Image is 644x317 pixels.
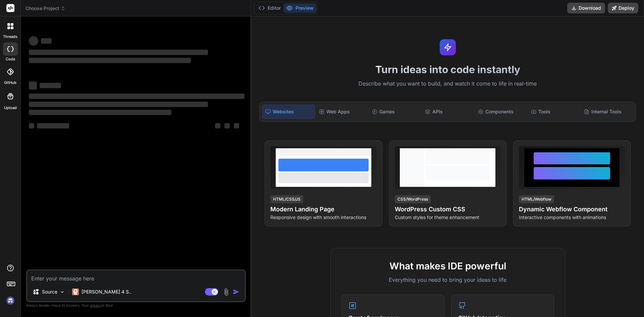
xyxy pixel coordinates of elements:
p: Always double-check its answers. Your in Bind [26,302,246,309]
label: threads [3,34,17,40]
h2: What makes IDE powerful [341,259,554,273]
span: Choose Project [25,5,65,12]
span: ‌ [29,82,37,90]
div: HTML/Webflow [519,195,554,203]
p: Responsive design with smooth interactions [270,214,376,221]
span: ‌ [29,50,208,55]
h4: Dynamic Webflow Component [519,205,625,214]
img: Claude 4 Sonnet [72,288,79,295]
button: Editor [256,3,283,13]
span: ‌ [29,123,34,128]
p: [PERSON_NAME] 4 S.. [82,288,131,295]
span: ‌ [29,94,245,99]
div: Tools [528,105,580,119]
span: ‌ [224,123,230,128]
h4: WordPress Custom CSS [395,205,501,214]
div: Web Apps [316,105,368,119]
span: ‌ [41,38,52,44]
img: icon [233,288,239,295]
div: CSS/WordPress [395,195,431,203]
div: APIs [422,105,474,119]
span: ‌ [29,58,191,63]
span: ‌ [29,36,38,46]
span: ‌ [29,110,171,115]
span: ‌ [40,83,61,88]
div: Components [475,105,527,119]
button: Deploy [608,3,638,13]
div: Games [369,105,421,119]
p: Describe what you want to build, and watch it come to life in real-time [255,80,640,88]
p: Everything you need to bring your ideas to life [341,276,554,284]
p: Interactive components with animations [519,214,625,221]
div: Websites [262,105,315,119]
span: ‌ [37,123,69,128]
label: GitHub [4,80,16,86]
img: attachment [222,288,230,296]
h4: Modern Landing Page [270,205,376,214]
div: HTML/CSS/JS [270,195,303,203]
label: Upload [4,105,17,111]
span: ‌ [29,102,208,107]
span: ‌ [234,123,239,128]
img: Pick Models [59,289,65,295]
h1: Turn ideas into code instantly [255,63,640,75]
label: code [6,56,15,62]
span: privacy [90,303,102,307]
img: signin [5,295,16,306]
span: ‌ [215,123,220,128]
p: Custom styles for theme enhancement [395,214,501,221]
p: Source [42,288,57,295]
div: Internal Tools [581,105,633,119]
button: Preview [283,3,316,13]
button: Download [567,3,605,13]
